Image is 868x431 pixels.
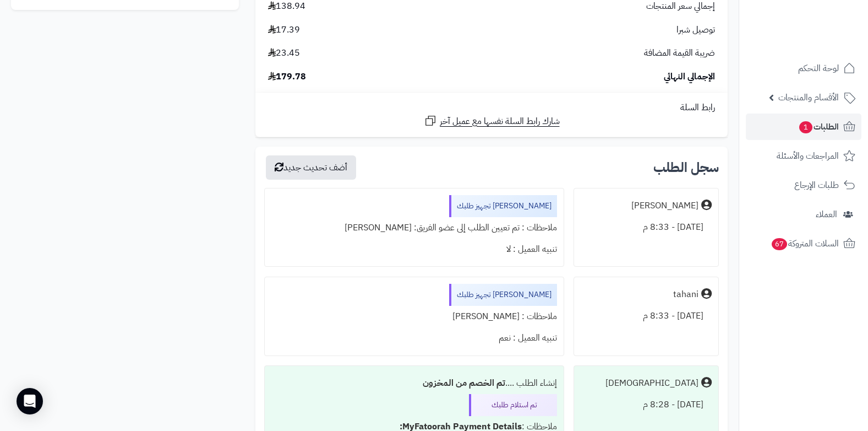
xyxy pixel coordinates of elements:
[631,200,698,212] div: [PERSON_NAME]
[271,327,557,349] div: تنبيه العميل : نعم
[271,373,557,394] div: إنشاء الطلب ....
[793,25,858,48] img: logo-2.png
[581,394,712,416] div: [DATE] - 8:28 م
[17,388,43,414] div: Open Intercom Messenger
[794,177,839,193] span: طلبات الإرجاع
[449,284,557,306] div: [PERSON_NAME] تجهيز طلبك
[746,143,861,169] a: المراجعات والأسئلة
[423,376,505,390] b: تم الخصم من المخزون
[746,230,861,257] a: السلات المتروكة67
[777,148,839,164] span: المراجعات والأسئلة
[271,306,557,327] div: ملاحظات : [PERSON_NAME]
[816,207,837,222] span: العملاء
[449,195,557,217] div: [PERSON_NAME] تجهيز طلبك
[271,239,557,260] div: تنبيه العميل : لا
[771,236,839,251] span: السلات المتروكة
[424,114,560,128] a: شارك رابط السلة نفسها مع عميل آخر
[746,114,861,140] a: الطلبات1
[469,394,557,416] div: تم استلام طلبك
[799,121,813,134] span: 1
[605,377,698,390] div: [DEMOGRAPHIC_DATA]
[440,115,560,128] span: شارك رابط السلة نفسها مع عميل آخر
[271,217,557,239] div: ملاحظات : تم تعيين الطلب إلى عضو الفريق: [PERSON_NAME]
[664,71,715,83] span: الإجمالي النهائي
[268,47,300,60] span: 23.45
[266,155,356,180] button: أضف تحديث جديد
[644,47,715,60] span: ضريبة القيمة المضافة
[772,238,788,251] span: 67
[268,24,300,36] span: 17.39
[676,24,715,36] span: توصيل شبرا
[746,172,861,198] a: طلبات الإرجاع
[778,90,839,105] span: الأقسام والمنتجات
[746,55,861,82] a: لوحة التحكم
[798,61,839,76] span: لوحة التحكم
[798,119,839,134] span: الطلبات
[268,71,306,83] span: 179.78
[746,201,861,228] a: العملاء
[581,305,712,327] div: [DATE] - 8:33 م
[673,288,698,301] div: tahani
[653,161,719,174] h3: سجل الطلب
[260,101,723,114] div: رابط السلة
[581,217,712,238] div: [DATE] - 8:33 م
